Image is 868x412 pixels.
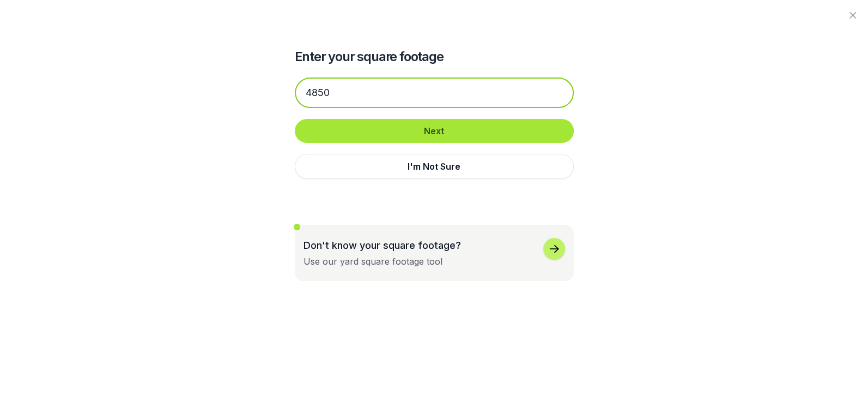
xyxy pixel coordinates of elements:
p: Don't know your square footage? [304,238,461,253]
h2: Enter your square footage [295,48,574,65]
button: I'm Not Sure [295,154,574,179]
div: Use our yard square footage tool [304,255,442,268]
button: Don't know your square footage?Use our yard square footage tool [295,225,574,281]
button: Next [295,119,574,143]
